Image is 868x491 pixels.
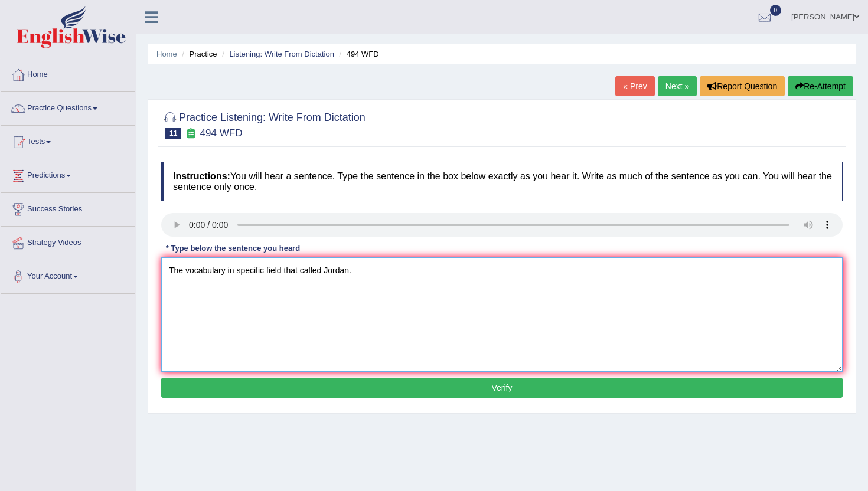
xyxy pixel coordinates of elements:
span: 0 [770,5,782,16]
li: 494 WFD [337,48,379,60]
button: Report Question [700,76,785,96]
div: * Type below the sentence you heard [161,243,305,254]
b: Instructions: [173,171,230,181]
h2: Practice Listening: Write From Dictation [161,109,366,139]
a: Strategy Videos [1,227,135,256]
a: Success Stories [1,193,135,222]
a: Practice Questions [1,92,135,122]
a: Tests [1,126,135,155]
a: Home [1,58,135,88]
a: Next » [658,76,697,96]
button: Verify [161,378,843,398]
h4: You will hear a sentence. Type the sentence in the box below exactly as you hear it. Write as muc... [161,162,843,201]
span: 11 [165,128,181,139]
small: Exam occurring question [184,128,197,139]
a: Your Account [1,260,135,290]
a: « Prev [615,76,654,96]
li: Practice [179,48,217,60]
a: Home [156,50,177,58]
small: 494 WFD [200,127,243,139]
button: Re-Attempt [788,76,853,96]
a: Listening: Write From Dictation [229,50,334,58]
a: Predictions [1,159,135,189]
